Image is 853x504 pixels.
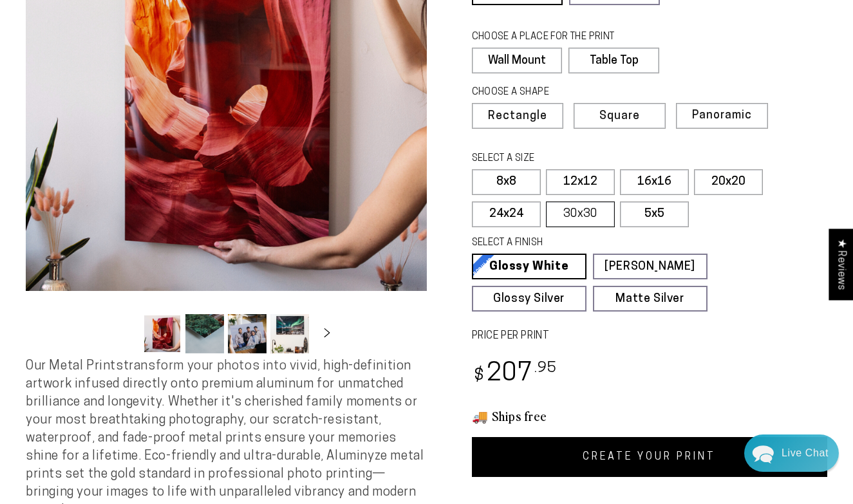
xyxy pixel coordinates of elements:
button: Load image 4 in gallery view [270,314,309,353]
legend: CHOOSE A PLACE FOR THE PRINT [472,30,648,44]
label: Table Top [568,48,659,73]
button: Load image 3 in gallery view [228,314,267,353]
a: Glossy Silver [472,286,586,312]
a: [PERSON_NAME] [593,254,708,279]
button: Slide right [313,319,341,348]
bdi: 207 [472,362,558,387]
label: 8x8 [472,169,541,195]
label: 24x24 [472,201,541,227]
label: PRICE PER PRINT [472,329,828,344]
h3: 🚚 Ships free [472,407,828,424]
label: 5x5 [620,201,689,227]
span: Square [599,111,640,122]
a: Matte Silver [593,286,708,312]
legend: CHOOSE A SHAPE [472,86,650,100]
div: Chat widget toggle [744,434,839,472]
span: Rectangle [488,111,547,122]
a: CREATE YOUR PRINT [472,437,828,477]
button: Load image 1 in gallery view [143,314,182,353]
span: Panoramic [692,109,752,122]
button: Load image 2 in gallery view [185,314,224,353]
legend: SELECT A FINISH [472,236,680,250]
label: 20x20 [694,169,763,195]
button: Slide left [111,319,139,348]
label: 16x16 [620,169,689,195]
label: 30x30 [546,201,615,227]
div: Click to open Judge.me floating reviews tab [829,229,853,300]
span: $ [474,368,485,385]
legend: SELECT A SIZE [472,152,680,166]
sup: .95 [534,361,558,376]
label: 12x12 [546,169,615,195]
label: Wall Mount [472,48,563,73]
div: Contact Us Directly [782,434,829,472]
a: Glossy White [472,254,586,279]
